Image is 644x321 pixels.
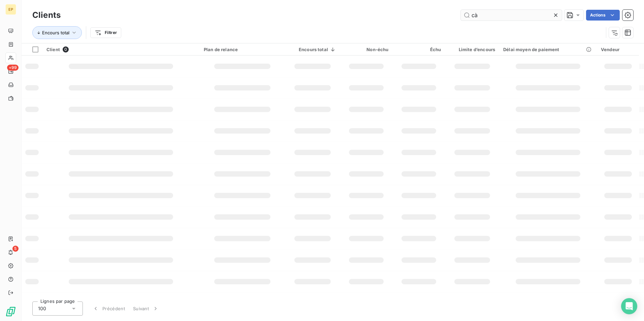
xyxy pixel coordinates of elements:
div: Vendeur [601,47,635,52]
img: Logo LeanPay [5,306,16,317]
div: Échu [397,47,441,52]
span: 0 [63,46,69,52]
button: Encours total [32,26,82,39]
div: Délai moyen de paiement [503,47,593,52]
span: 5 [12,246,19,252]
div: EP [5,4,16,15]
span: +99 [7,65,19,71]
div: Plan de relance [204,47,281,52]
button: Actions [586,10,620,21]
button: Suivant [129,301,163,316]
a: +99 [5,66,16,77]
div: Non-échu [344,47,389,52]
span: 100 [38,305,46,312]
h3: Clients [32,9,61,21]
span: Client [46,47,60,52]
input: Rechercher [461,10,562,21]
div: Encours total [289,47,336,52]
span: Encours total [42,30,69,35]
div: Limite d’encours [449,47,495,52]
div: Open Intercom Messenger [621,298,637,314]
button: Précédent [88,301,129,316]
button: Filtrer [90,27,121,38]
